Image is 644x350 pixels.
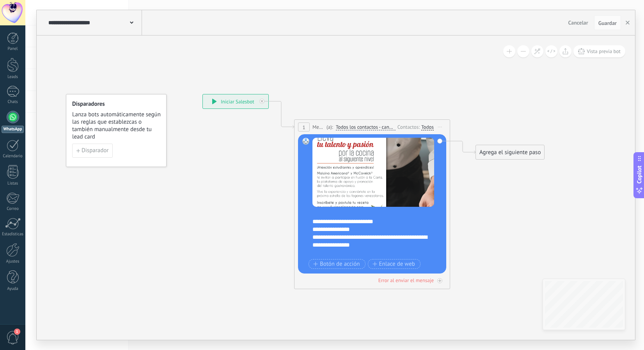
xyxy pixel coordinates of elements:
[72,144,113,158] button: Disparador
[573,45,625,57] button: Vista previa bot
[378,277,434,284] div: Error al enviar el mensaje
[587,48,621,55] span: Vista previa bot
[336,124,396,130] span: Todos los contactos - canales seleccionados
[421,124,434,130] div: Todos
[14,329,20,335] span: 1
[2,126,24,133] div: WhatsApp
[568,19,588,26] span: Cancelar
[312,123,325,131] span: Mensaje
[72,111,161,140] span: Lanza bots automáticamente según las reglas que establezcas o también manualmente desde tu lead card
[368,259,420,269] button: Enlace de web
[2,232,24,237] div: Estadísticas
[598,20,617,26] span: Guardar
[594,15,621,30] button: Guardar
[2,259,24,264] div: Ajustes
[82,148,108,153] span: Disparador
[2,154,24,159] div: Calendario
[313,261,360,267] span: Botón de acción
[72,100,161,108] h4: Disparadores
[312,138,434,207] img: f3372865-ae33-4592-92bb-06c537a16f9a
[2,286,24,291] div: Ayuda
[2,75,24,80] div: Leads
[302,124,305,131] span: 1
[2,206,24,211] div: Correo
[2,46,24,52] div: Panel
[565,17,591,28] button: Cancelar
[476,146,544,159] div: Agrega el siguiente paso
[373,261,415,267] span: Enlace de web
[2,99,24,105] div: Chats
[309,259,365,269] button: Botón de acción
[2,181,24,186] div: Listas
[635,165,643,183] span: Copilot
[326,123,333,131] span: (a):
[397,123,421,131] div: Contactos:
[203,94,268,108] div: Iniciar Salesbot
